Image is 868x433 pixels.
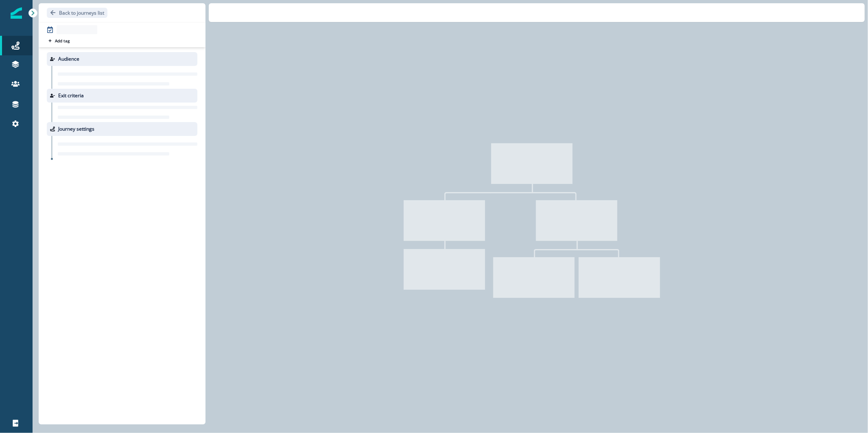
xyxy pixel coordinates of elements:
[55,38,70,43] p: Add tag
[59,9,104,16] p: Back to journeys list
[47,8,107,18] button: Go back
[58,92,84,99] p: Exit criteria
[47,37,71,44] button: Add tag
[11,7,22,19] img: Inflection
[58,55,79,63] p: Audience
[58,125,94,133] p: Journey settings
